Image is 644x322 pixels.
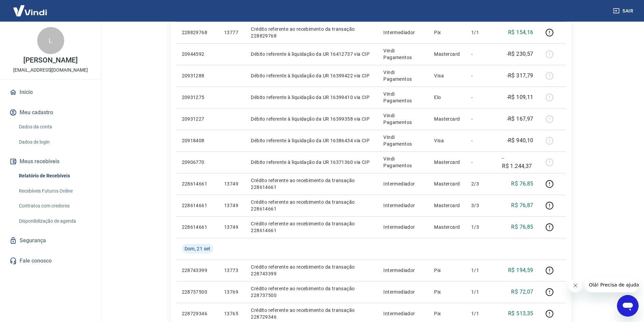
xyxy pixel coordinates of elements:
[511,201,533,209] p: R$ 76,87
[507,93,533,101] p: -R$ 109,11
[182,180,213,187] p: 228614661
[251,72,373,79] p: Débito referente à liquidação da UR 16399422 via CIP
[383,289,423,295] p: Intermediador
[224,224,240,230] p: 13749
[471,202,491,209] p: 3/3
[471,51,491,57] p: -
[185,245,211,252] span: Dom, 21 set
[434,289,460,295] p: Pix
[182,116,213,122] p: 20931227
[471,310,491,317] p: 1/1
[569,279,582,292] iframe: Fechar mensagem
[471,137,491,144] p: -
[471,94,491,101] p: -
[182,51,213,57] p: 20944592
[182,224,213,230] p: 228614661
[471,29,491,36] p: 1/1
[434,94,460,101] p: Elo
[182,159,213,166] p: 20906770
[8,0,52,21] img: Vindi
[251,26,373,39] p: Crédito referente ao recebimento da transação 228829768
[471,224,491,230] p: 1/3
[511,288,533,296] p: R$ 72,07
[4,5,57,10] span: Olá! Precisa de ajuda?
[434,29,460,36] p: Pix
[8,233,93,248] a: Segurança
[508,266,533,274] p: R$ 194,59
[585,277,639,292] iframe: Mensagem da empresa
[224,202,240,209] p: 13749
[508,309,533,318] p: R$ 513,35
[16,214,93,228] a: Disponibilização de agenda
[182,72,213,79] p: 20931288
[251,159,373,166] p: Débito referente à liquidação da UR 16371360 via CIP
[383,310,423,317] p: Intermediador
[182,267,213,274] p: 228743399
[182,94,213,101] p: 20931275
[511,223,533,231] p: R$ 76,85
[251,307,373,320] p: Crédito referente ao recebimento da transação 228729346
[16,199,93,213] a: Contratos com credores
[471,289,491,295] p: 1/1
[182,29,213,36] p: 228829768
[8,85,93,100] a: Início
[383,155,423,169] p: Vindi Pagamentos
[507,50,533,58] p: -R$ 230,57
[251,137,373,144] p: Débito referente à liquidação da UR 16386434 via CIP
[507,72,533,80] p: -R$ 317,79
[224,289,240,295] p: 13769
[508,28,533,36] p: R$ 154,16
[471,180,491,187] p: 2/3
[251,199,373,212] p: Crédito referente ao recebimento da transação 228614661
[434,202,460,209] p: Mastercard
[251,94,373,101] p: Débito referente à liquidação da UR 16399410 via CIP
[16,184,93,198] a: Recebíveis Futuros Online
[434,267,460,274] p: Pix
[224,267,240,274] p: 13773
[8,253,93,268] a: Fale conosco
[612,5,636,17] button: Sair
[434,224,460,230] p: Mastercard
[383,202,423,209] p: Intermediador
[182,289,213,295] p: 228737500
[434,180,460,187] p: Mastercard
[511,180,533,188] p: R$ 76,85
[434,51,460,57] p: Mastercard
[16,120,93,134] a: Dados da conta
[37,27,64,54] div: L
[434,72,460,79] p: Visa
[434,159,460,166] p: Mastercard
[16,135,93,149] a: Dados de login
[182,202,213,209] p: 228614661
[8,105,93,120] button: Meu cadastro
[434,137,460,144] p: Visa
[471,267,491,274] p: 1/1
[224,180,240,187] p: 13749
[224,29,240,36] p: 13777
[434,116,460,122] p: Mastercard
[383,29,423,36] p: Intermediador
[251,220,373,234] p: Crédito referente ao recebimento da transação 228614661
[16,169,93,183] a: Relatório de Recebíveis
[8,154,93,169] button: Meus recebíveis
[471,159,491,166] p: -
[251,51,373,57] p: Débito referente à liquidação da UR 16412737 via CIP
[224,310,240,317] p: 13765
[383,267,423,274] p: Intermediador
[383,112,423,126] p: Vindi Pagamentos
[13,67,88,74] p: [EMAIL_ADDRESS][DOMAIN_NAME]
[507,137,533,145] p: -R$ 940,10
[383,134,423,147] p: Vindi Pagamentos
[471,116,491,122] p: -
[23,57,77,64] p: [PERSON_NAME]
[383,180,423,187] p: Intermediador
[617,295,639,317] iframe: Botão para abrir a janela de mensagens
[383,47,423,61] p: Vindi Pagamentos
[251,285,373,299] p: Crédito referente ao recebimento da transação 228737500
[502,154,533,170] p: -R$ 1.244,37
[182,137,213,144] p: 20918408
[434,310,460,317] p: Pix
[471,72,491,79] p: -
[383,91,423,104] p: Vindi Pagamentos
[251,177,373,191] p: Crédito referente ao recebimento da transação 228614661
